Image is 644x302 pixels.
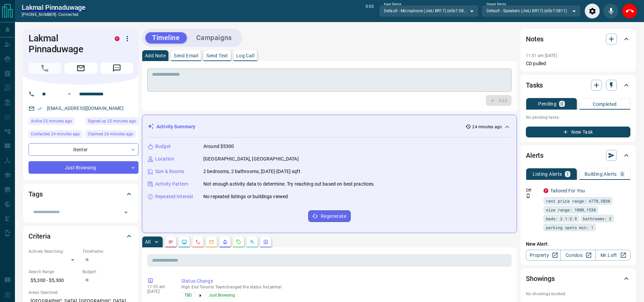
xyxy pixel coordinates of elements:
div: property.ca [544,188,548,193]
p: Activity Pattern [155,181,188,188]
div: Tags [29,186,133,202]
p: Off [526,187,539,193]
span: Email [65,63,97,74]
span: Message [100,63,133,74]
button: Timeline [145,32,187,43]
p: 1 [566,172,569,176]
svg: Opportunities [250,239,255,245]
svg: Push Notification Only [526,193,531,198]
svg: Calls [195,239,201,245]
div: Alerts [526,147,630,164]
svg: Emails [209,239,214,245]
label: Input Device [384,2,401,6]
p: Add Note [145,53,166,58]
div: Audio Settings [585,3,600,19]
h1: Lakmal Pinnaduwage [29,33,105,55]
p: Size & Rooms [155,168,184,175]
p: Send Email [174,53,198,58]
div: Tasks [526,77,630,93]
p: Budget [155,143,171,150]
svg: Email Verified [37,106,42,111]
span: bathrooms: 2 [583,215,611,222]
a: Mr.Loft [595,250,630,261]
p: New Alert: [526,241,630,248]
p: 2 bedrooms, 2 bathrooms, [DATE]-[DATE] sqft [203,168,300,175]
div: Mon Oct 13 2025 [86,117,139,127]
a: Tailored For You [550,188,585,193]
div: Mon Oct 13 2025 [29,130,82,140]
p: Repeated Interest [155,193,193,200]
svg: Notes [168,239,173,245]
div: property.ca [115,36,119,41]
p: Areas Searched: [29,289,133,296]
span: beds: 2.1-2.9 [546,215,577,222]
p: Timeframe: [82,248,133,254]
p: Activity Summary [157,123,195,130]
div: Default - Speakers (JieLi BR17) (e5b7:0811) [482,5,581,17]
span: Call [29,63,61,74]
div: Renter [29,143,139,156]
div: Default - Microphone (JieLi BR17) (e5b7:0811) [379,5,478,17]
p: Status Change [181,278,509,285]
h2: Tags [29,189,42,200]
p: Actively Searching: [29,248,79,254]
div: End Call [622,3,637,19]
span: Active 25 minutes ago [31,118,72,125]
p: Log Call [236,53,254,58]
p: No showings booked [526,291,630,297]
p: High End Toronto Team changed the status for Lakmal [181,285,509,289]
div: Mute [603,3,619,19]
p: [GEOGRAPHIC_DATA], [GEOGRAPHIC_DATA] [203,155,299,163]
div: Notes [526,31,630,47]
p: No repeated listings or buildings viewed [203,193,288,200]
p: 0:05 [366,3,374,19]
h2: Criteria [29,231,51,242]
p: [PHONE_NUMBER] - [22,12,86,18]
p: Completed [593,102,617,107]
svg: Lead Browsing Activity [182,239,187,245]
p: $5,300 - $5,300 [29,275,79,286]
p: 11:31 am [DATE] [526,53,557,58]
div: Mon Oct 13 2025 [29,117,82,127]
button: New Task [526,127,630,137]
a: Condos [560,250,595,261]
span: connected [58,12,78,17]
p: Listing Alerts [533,172,562,176]
span: TBD [184,292,192,299]
span: size range: 1080,1538 [546,206,596,213]
p: Around $5300 [203,143,234,150]
div: Activity Summary24 minutes ago [148,120,511,133]
div: Mon Oct 13 2025 [86,130,139,140]
p: CD pulled [526,60,630,67]
p: 0 [621,172,624,176]
button: Campaigns [189,32,239,43]
p: Not enough activity data to determine. Try reaching out based on best practices. [203,181,375,188]
span: parking spots min: 1 [546,224,593,231]
span: Claimed 24 minutes ago [88,131,133,137]
p: Send Text [206,53,228,58]
button: Open [121,208,131,217]
h2: Notes [526,34,544,44]
p: Building Alerts [585,172,617,176]
p: Pending [538,101,556,106]
p: No pending tasks [526,112,630,122]
a: Property [526,250,561,261]
span: Contacted 24 minutes ago [31,131,80,137]
p: 11:55 am [147,284,171,289]
button: Open [65,90,73,98]
label: Output Device [486,2,506,6]
p: [DATE] [147,289,171,294]
svg: Listing Alerts [222,239,228,245]
span: Signed up 25 minutes ago [88,118,136,125]
svg: Agent Actions [263,239,269,245]
h2: Showings [526,273,555,284]
div: Criteria [29,228,133,244]
span: rent price range: 4770,5830 [546,197,610,204]
a: [EMAIL_ADDRESS][DOMAIN_NAME] [47,106,124,111]
p: All [145,240,150,244]
span: Just Browsing [209,292,235,299]
p: Budget: [82,269,133,275]
a: Lakmal Pinnaduwage [22,3,86,12]
div: Just Browsing [29,161,139,174]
